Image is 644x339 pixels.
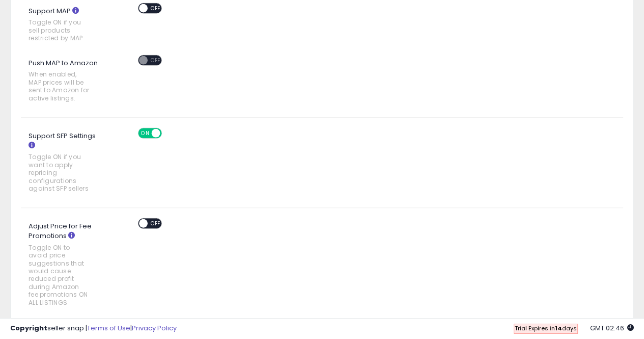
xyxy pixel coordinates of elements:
span: ON [139,129,152,138]
div: seller snap | | [10,324,177,333]
label: Push MAP to Amazon [21,55,108,107]
span: Toggle ON if you want to apply repricing configurations against SFP sellers [29,153,90,192]
a: Terms of Use [87,323,130,333]
label: Support SFP Settings [21,128,108,197]
span: Toggle ON if you sell products restricted by MAP [29,18,90,42]
label: Adjust Price for Fee Promotions [21,218,108,311]
span: When enabled, MAP prices will be sent to Amazon for active listings. [29,70,90,102]
span: Toggle ON to avoid price suggestions that would cause reduced profit during Amazon fee promotions... [29,244,90,307]
span: OFF [148,219,164,228]
span: 2025-10-10 02:46 GMT [590,323,634,333]
span: OFF [148,4,164,12]
b: 14 [555,324,562,332]
label: Support MAP [21,3,108,47]
span: Trial Expires in days [515,324,577,332]
strong: Copyright [10,323,47,333]
span: OFF [160,129,176,138]
a: Privacy Policy [132,323,177,333]
span: OFF [148,56,164,64]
